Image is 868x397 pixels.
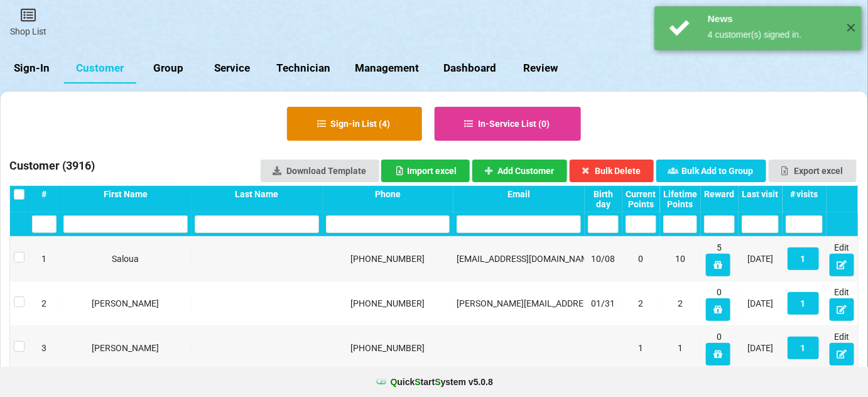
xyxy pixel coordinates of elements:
h3: Customer ( 3916 ) [9,158,95,177]
span: S [435,377,440,387]
button: Import excel [381,160,470,182]
a: Management [343,53,431,84]
a: Service [200,53,264,84]
div: 1 [663,342,697,354]
div: [PERSON_NAME] [63,297,188,310]
div: 0 [704,330,735,366]
button: Bulk Add to Group [656,160,767,182]
div: 2 [32,297,57,310]
div: 3 [32,342,57,354]
div: [EMAIL_ADDRESS][DOMAIN_NAME] [457,253,581,265]
div: News [708,13,837,25]
div: [PHONE_NUMBER] [326,342,450,354]
div: Email [457,189,581,199]
div: # [32,189,57,199]
div: 1 [32,253,57,265]
div: 0 [626,253,656,265]
div: [PHONE_NUMBER] [326,297,450,310]
button: 1 [788,337,819,359]
div: 5 [704,241,735,276]
button: Add Customer [472,160,568,182]
a: Review [508,53,572,84]
div: 2 [626,297,656,310]
a: Customer [64,53,136,84]
div: Edit [830,330,855,366]
img: favicon.ico [375,376,388,388]
div: Current Points [626,189,656,209]
div: [PERSON_NAME][EMAIL_ADDRESS][DOMAIN_NAME] [457,297,581,310]
div: 0 [704,286,735,321]
a: Download Template [261,160,379,182]
div: Edit [830,241,855,276]
div: 10 [663,253,697,265]
button: Bulk Delete [570,160,654,182]
div: Lifetime Points [663,189,697,209]
a: Dashboard [431,53,509,84]
div: 10/08 [588,253,619,265]
button: 1 [788,292,819,315]
button: Sign-in List (4) [287,107,422,141]
div: Last Name [195,189,319,199]
div: Phone [326,189,450,199]
span: S [415,377,421,387]
div: Birth day [588,189,619,209]
div: 2 [663,297,697,310]
div: [DATE] [742,297,779,310]
button: In-Service List (0) [435,107,582,141]
div: [DATE] [742,342,779,354]
div: [PERSON_NAME] [63,342,188,354]
a: Group [136,53,200,84]
div: Edit [830,286,855,321]
div: Import excel [394,166,457,175]
button: Export excel [769,160,857,182]
div: [DATE] [742,253,779,265]
div: First Name [63,189,188,199]
div: Saloua [63,253,188,265]
div: [PHONE_NUMBER] [326,253,450,265]
b: uick tart ystem v 5.0.8 [391,376,493,388]
div: 4 customer(s) signed in. [708,28,837,41]
div: Last visit [742,189,779,199]
div: 01/31 [588,297,619,310]
div: 1 [626,342,656,354]
div: # visits [786,189,823,199]
div: Reward [704,189,735,199]
span: Q [391,377,398,387]
button: 1 [788,247,819,270]
a: Technician [264,53,343,84]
